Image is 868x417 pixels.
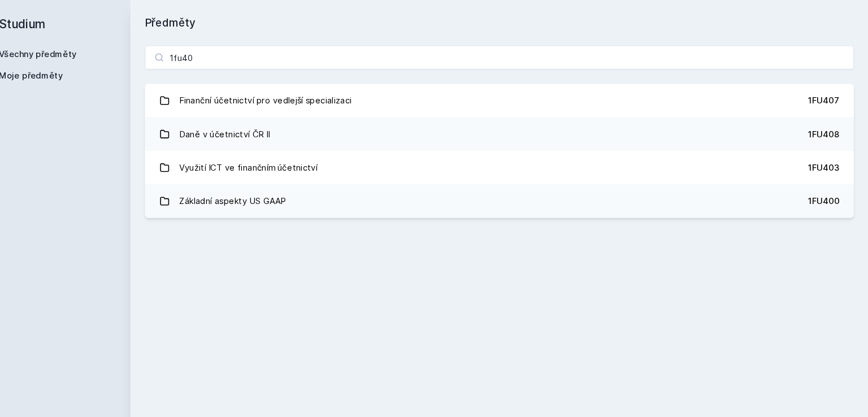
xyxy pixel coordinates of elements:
[185,14,854,29] h1: Předměty
[185,43,854,66] input: Název nebo ident předmětu…
[218,147,349,170] div: Využití ICT ve finančním účetnictví
[811,153,841,164] div: 1FU403
[185,111,854,142] a: Daně v účetnictví ČR II 1FU408
[47,66,108,77] span: Moje předměty
[218,179,319,201] div: Základní aspekty US GAAP
[10,66,27,74] div: Study
[2,45,34,80] a: Study
[218,84,381,106] div: Finanční účetnictví pro vedlejší specializaci
[185,174,854,206] a: Základní aspekty US GAAP 1FU400
[811,121,841,132] div: 1FU408
[811,89,841,101] div: 1FU407
[185,142,854,174] a: Využití ICT ve finančním účetnictví 1FU403
[185,79,854,111] a: Finanční účetnictví pro vedlejší specializaci 1FU407
[218,115,303,138] div: Daně v účetnictví ČR II
[2,373,34,408] a: Uživatel
[6,394,30,402] div: Uživatel
[811,184,841,196] div: 1FU400
[47,46,121,55] a: Všechny předměty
